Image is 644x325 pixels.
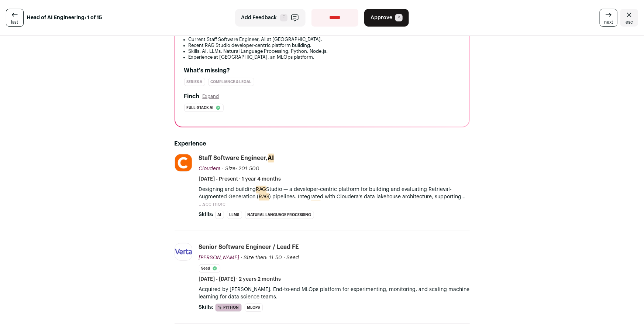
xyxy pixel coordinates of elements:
[245,304,263,312] li: MLOps
[184,66,460,75] h2: What's missing?
[184,78,205,86] div: Series A
[287,255,299,260] span: Seed
[600,9,617,27] a: next
[268,154,274,162] mark: AI
[189,42,460,48] li: Recent RAG Studio developer-centric platform building.
[241,255,282,260] span: · Size then: 11-50
[199,255,240,260] span: [PERSON_NAME]
[199,201,226,208] button: ...see more
[604,19,613,25] span: next
[199,304,214,311] span: Skills:
[175,139,470,148] h2: Experience
[215,304,242,312] li: Python
[395,14,403,21] span: A
[311,200,321,208] mark: LLM
[280,14,287,21] span: F
[245,211,314,219] li: Natural Language Processing
[364,9,409,27] button: Approve A
[184,92,200,101] h2: Finch
[6,9,24,27] a: last
[189,54,460,60] li: Experience at [GEOGRAPHIC_DATA], an MLOps platform.
[208,78,254,86] div: Compliance & Legal
[241,14,277,21] span: Add Feedback
[27,14,102,21] strong: Head of AI Engineering: 1 of 15
[175,249,192,254] img: ef888953e601b226c145ddccadac880e5657d9b9f4108b5c641b342f7d00cea1.png
[199,166,221,171] span: Cloudera
[259,193,269,201] mark: RAG
[189,48,460,54] li: Skills: AI, LLMs, Natural Language Processing, Python, Node.js.
[199,243,299,251] div: Senior Software Engineer / Lead FE
[256,185,266,194] mark: RAG
[223,166,260,171] span: · Size: 201-500
[235,9,306,27] button: Add Feedback F
[215,211,224,219] li: AI
[187,104,214,112] span: Full-stack ai
[203,93,219,99] button: Expand
[199,264,220,273] li: Seed
[189,37,460,42] li: Current Staff Software Engineer, AI at [GEOGRAPHIC_DATA].
[175,154,192,171] img: 5e59618bdbd3a618e76f06b2569a2b6300993503b0c4c21b0bd8db76afd83788.jpg
[199,286,470,301] p: Acquired by [PERSON_NAME]. End-to-end MLOps platform for experimenting, monitoring, and scaling m...
[199,211,214,218] span: Skills:
[620,9,638,27] a: Close
[371,14,392,21] span: Approve
[284,254,285,261] span: ·
[227,211,242,219] li: LLMs
[11,19,18,25] span: last
[199,175,281,183] span: [DATE] - Present · 1 year 4 months
[199,186,470,201] p: Designing and building Studio — a developer-centric platform for building and evaluating Retrieva...
[626,19,633,25] span: esc
[199,276,281,283] span: [DATE] - [DATE] · 2 years 2 months
[199,154,274,162] div: Staff Software Engineer,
